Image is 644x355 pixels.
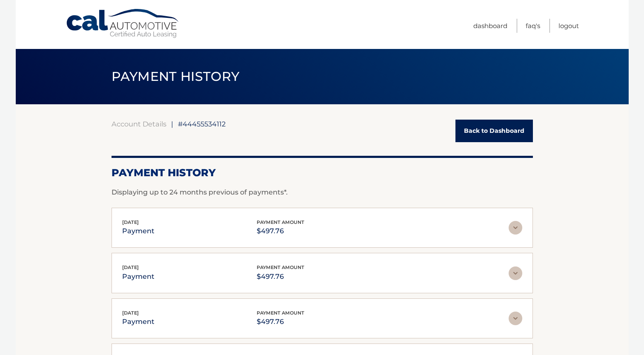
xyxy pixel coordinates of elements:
span: payment amount [257,264,304,270]
a: FAQ's [526,19,540,33]
p: payment [122,225,155,237]
a: Account Details [112,120,166,128]
p: $497.76 [257,316,304,328]
a: Cal Automotive [66,9,180,39]
img: accordion-rest.svg [509,266,522,280]
img: accordion-rest.svg [509,312,522,325]
p: Displaying up to 24 months previous of payments*. [112,187,533,198]
span: payment amount [257,310,304,316]
span: [DATE] [122,219,139,225]
a: Dashboard [473,19,507,33]
p: $497.76 [257,225,304,237]
span: PAYMENT HISTORY [112,69,240,84]
h2: Payment History [112,166,533,179]
a: Logout [558,19,579,33]
p: payment [122,316,155,328]
span: [DATE] [122,310,139,316]
a: Back to Dashboard [455,120,533,142]
span: | [171,120,173,128]
p: payment [122,271,155,283]
img: accordion-rest.svg [509,221,522,235]
span: [DATE] [122,264,139,270]
span: #44455534112 [178,120,226,128]
p: $497.76 [257,271,304,283]
span: payment amount [257,219,304,225]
